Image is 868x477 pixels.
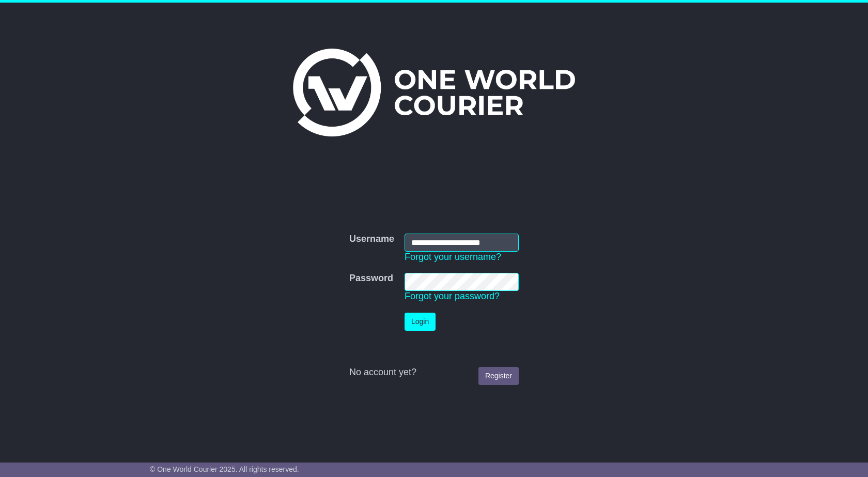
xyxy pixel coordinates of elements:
label: Password [349,273,393,284]
label: Username [349,234,394,245]
a: Register [478,367,519,385]
a: Forgot your password? [405,291,500,301]
img: One World [293,49,575,136]
a: Forgot your username? [405,252,501,262]
div: No account yet? [349,367,519,378]
button: Login [405,313,436,331]
span: © One World Courier 2025. All rights reserved. [150,465,299,473]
